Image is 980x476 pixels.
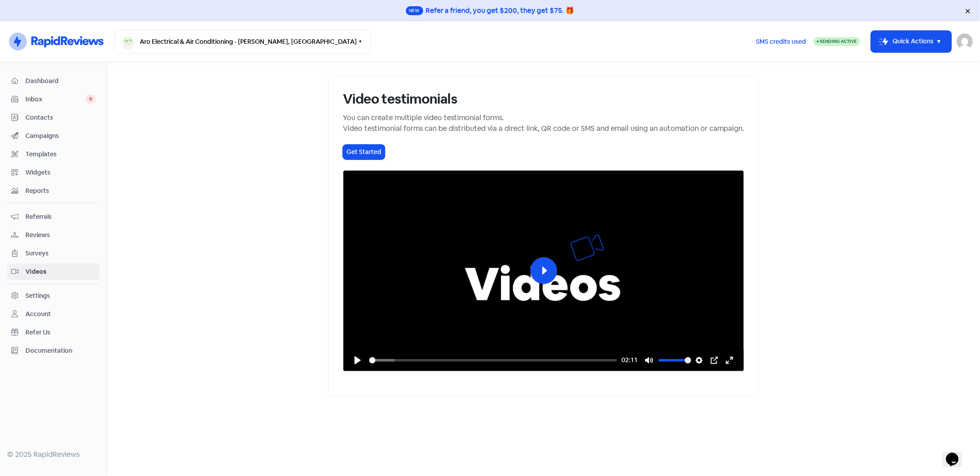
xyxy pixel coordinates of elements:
[25,309,51,319] div: Account
[25,113,96,122] span: Contacts
[25,131,96,141] span: Campaigns
[25,95,86,104] span: Inbox
[530,257,557,284] button: Play
[813,36,860,47] a: Sending Active
[659,356,691,365] input: Volume
[343,113,744,134] div: You can create multiple video testimonial forms. Video testimonial forms can be distributed via a...
[114,29,371,54] button: Aro Electrical & Air Conditioning - [PERSON_NAME], [GEOGRAPHIC_DATA]
[25,186,96,196] span: Reports
[7,288,100,304] a: Settings
[7,209,100,225] a: Referrals
[25,168,96,177] span: Widgets
[7,146,100,163] a: Templates
[942,440,971,467] iframe: chat widget
[871,31,951,52] button: Quick Actions
[7,306,100,322] a: Account
[25,328,96,337] span: Refer Us
[86,95,96,104] span: 0
[25,230,96,240] span: Reviews
[7,263,100,280] a: Videos
[25,76,96,86] span: Dashboard
[25,212,96,221] span: Referrals
[7,73,100,89] a: Dashboard
[25,249,96,258] span: Surveys
[25,346,96,355] span: Documentation
[369,356,617,365] input: Seek
[25,291,50,301] div: Settings
[7,324,100,341] a: Refer Us
[7,164,100,181] a: Widgets
[7,342,100,359] a: Documentation
[426,5,575,16] div: Refer a friend, you get $200, they get $75. 🎁
[406,6,423,15] span: New
[7,109,100,126] a: Contacts
[343,91,744,107] h1: Video testimonials
[820,38,857,44] span: Sending Active
[350,353,365,367] button: Play
[748,36,813,46] a: SMS credits used
[756,37,806,46] span: SMS credits used
[7,227,100,243] a: Reviews
[25,267,96,276] span: Videos
[957,33,973,50] img: User
[7,91,100,108] a: Inbox 0
[7,128,100,144] a: Campaigns
[343,145,385,159] button: Get Started
[7,183,100,199] a: Reports
[7,245,100,262] a: Surveys
[25,150,96,159] span: Templates
[621,355,638,366] div: Current time
[7,449,100,460] div: © 2025 RapidReviews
